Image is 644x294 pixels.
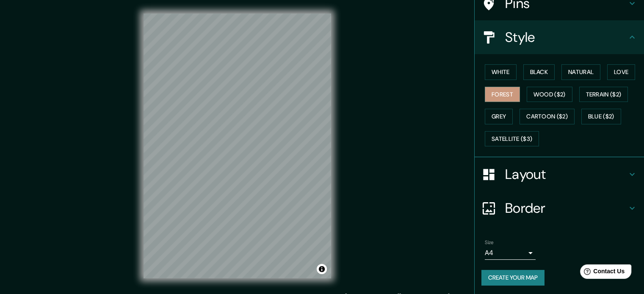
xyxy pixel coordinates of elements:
button: Grey [485,109,513,124]
button: Black [523,64,555,80]
button: Terrain ($2) [579,87,628,102]
h4: Style [505,29,627,46]
button: Cartoon ($2) [520,109,575,124]
button: White [485,64,517,80]
button: Satellite ($3) [485,131,539,147]
div: A4 [485,246,536,260]
iframe: Help widget launcher [569,261,635,285]
div: Border [475,191,644,225]
button: Blue ($2) [581,109,621,124]
canvas: Map [144,14,331,278]
button: Love [607,64,635,80]
button: Create your map [481,270,544,286]
h4: Layout [505,166,627,183]
label: Size [485,239,494,246]
div: Layout [475,157,644,191]
div: Style [475,20,644,54]
button: Toggle attribution [317,264,327,274]
button: Natural [561,64,600,80]
button: Forest [485,87,520,102]
h4: Border [505,200,627,217]
button: Wood ($2) [527,87,572,102]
